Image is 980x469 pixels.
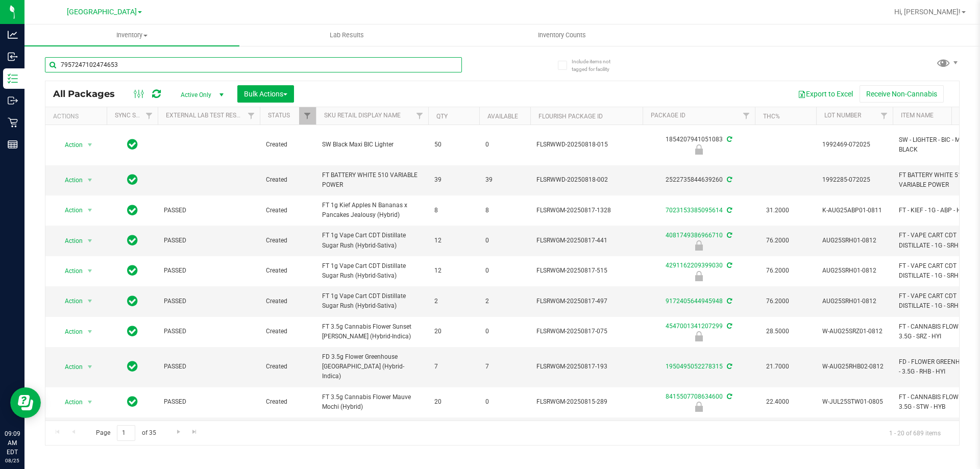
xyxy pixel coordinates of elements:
[84,264,96,278] span: select
[434,297,473,306] span: 2
[24,24,239,46] a: Inventory
[485,297,524,306] span: 2
[237,85,294,103] button: Bulk Actions
[761,294,794,309] span: 76.2000
[860,85,944,103] button: Receive Non-Cannabis
[127,294,138,308] span: In Sync
[322,170,422,190] span: FT BATTERY WHITE 510 VARIABLE POWER
[524,31,600,40] span: Inventory Counts
[299,107,316,125] a: Filter
[266,397,310,407] span: Created
[322,291,422,311] span: FT 1g Vape Cart CDT Distillate Sugar Rush (Hybrid-Sativa)
[266,362,310,372] span: Created
[324,112,401,119] a: Sku Retail Display Name
[761,359,794,374] span: 21.7000
[538,113,603,120] a: Flourish Package ID
[641,144,756,155] div: Newly Received
[164,397,254,407] span: PASSED
[434,327,473,336] span: 20
[166,112,246,119] a: External Lab Test Result
[127,324,138,338] span: In Sync
[87,425,164,441] span: Page of 35
[141,107,158,125] a: Filter
[725,363,732,370] span: Sync from Compliance System
[67,8,137,16] span: [GEOGRAPHIC_DATA]
[127,263,138,278] span: In Sync
[536,140,636,150] span: FLSRWWD-20250818-015
[725,393,732,400] span: Sync from Compliance System
[899,135,976,155] span: SW - LIGHTER - BIC - MAXI - BLACK
[322,392,422,412] span: FT 3.5g Cannabis Flower Mauve Mochi (Hybrid)
[53,113,103,120] div: Actions
[725,298,732,305] span: Sync from Compliance System
[899,291,976,311] span: FT - VAPE CART CDT DISTILLATE - 1G - SRH - HYS
[822,397,887,407] span: W-JUL25STW01-0805
[666,323,723,330] a: 4547001341207299
[725,232,732,239] span: Sync from Compliance System
[164,236,254,245] span: PASSED
[266,266,310,276] span: Created
[5,457,20,464] p: 08/25
[899,206,976,215] span: FT - KIEF - 1G - ABP - HYB
[876,107,893,125] a: Filter
[666,207,723,214] a: 7023153385095614
[822,362,887,372] span: W-AUG25RHB02-0812
[666,232,723,239] a: 4081749386966710
[187,425,202,439] a: Go to the last page
[322,231,422,250] span: FT 1g Vape Cart CDT Distillate Sugar Rush (Hybrid-Sativa)
[536,236,636,245] span: FLSRWGM-20250817-441
[822,206,887,215] span: K-AUG25ABP01-0811
[666,298,723,305] a: 9172405644945948
[725,323,732,330] span: Sync from Compliance System
[127,233,138,248] span: In Sync
[8,73,18,84] inline-svg: Inventory
[127,172,138,187] span: In Sync
[434,140,473,150] span: 50
[894,8,961,16] span: Hi, [PERSON_NAME]!
[8,30,18,40] inline-svg: Analytics
[761,203,794,218] span: 31.2000
[316,31,378,40] span: Lab Results
[115,112,154,119] a: Sync Status
[641,271,756,281] div: Newly Received
[666,363,723,370] a: 1950495052278315
[761,233,794,248] span: 76.2000
[666,393,723,400] a: 8415507708634600
[164,327,254,336] span: PASSED
[127,359,138,374] span: In Sync
[322,322,422,341] span: FT 3.5g Cannabis Flower Sunset [PERSON_NAME] (Hybrid-Indica)
[899,170,976,190] span: FT BATTERY WHITE 510 VARIABLE POWER
[822,266,887,276] span: AUG25SRH01-0812
[641,175,756,185] div: 2522735844639260
[824,112,861,119] a: Lot Number
[536,327,636,336] span: FLSRWGM-20250817-075
[641,331,756,341] div: Launch Hold
[641,135,756,155] div: 1854207941051083
[56,294,83,308] span: Action
[487,113,518,120] a: Available
[536,297,636,306] span: FLSRWGM-20250817-497
[738,107,755,125] a: Filter
[53,88,125,100] span: All Packages
[434,175,473,185] span: 39
[411,107,428,125] a: Filter
[84,234,96,248] span: select
[84,203,96,217] span: select
[822,236,887,245] span: AUG25SRH01-0812
[164,297,254,306] span: PASSED
[56,360,83,374] span: Action
[84,360,96,374] span: select
[171,425,186,439] a: Go to the next page
[485,327,524,336] span: 0
[572,58,623,73] span: Include items not tagged for facility
[434,362,473,372] span: 7
[901,112,934,119] a: Item Name
[899,261,976,281] span: FT - VAPE CART CDT DISTILLATE - 1G - SRH - HYS
[8,117,18,128] inline-svg: Retail
[84,138,96,152] span: select
[56,138,83,152] span: Action
[84,294,96,308] span: select
[485,140,524,150] span: 0
[56,203,83,217] span: Action
[761,394,794,409] span: 22.4000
